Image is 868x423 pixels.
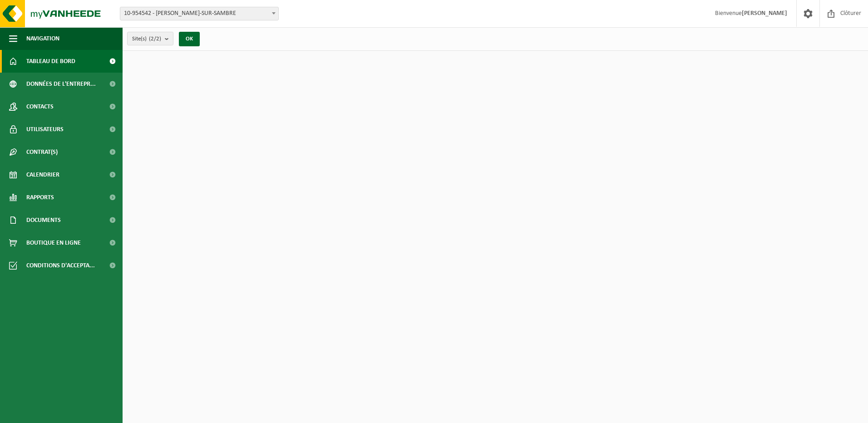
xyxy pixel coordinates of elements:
[120,7,278,20] span: 10-954542 - SNEESSENS BERNARD - JEMEPPE-SUR-SAMBRE
[120,7,279,20] span: 10-954542 - SNEESSENS BERNARD - JEMEPPE-SUR-SAMBRE
[26,50,75,73] span: Tableau de bord
[26,118,64,141] span: Utilisateurs
[26,209,61,231] span: Documents
[26,95,54,118] span: Contacts
[179,32,200,46] button: OK
[26,73,96,95] span: Données de l'entrepr...
[26,163,59,186] span: Calendrier
[742,10,787,17] strong: [PERSON_NAME]
[26,27,59,50] span: Navigation
[26,186,54,209] span: Rapports
[26,141,58,163] span: Contrat(s)
[26,231,81,254] span: Boutique en ligne
[149,36,161,42] count: (2/2)
[26,254,95,277] span: Conditions d'accepta...
[132,32,161,46] span: Site(s)
[127,32,173,45] button: Site(s)(2/2)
